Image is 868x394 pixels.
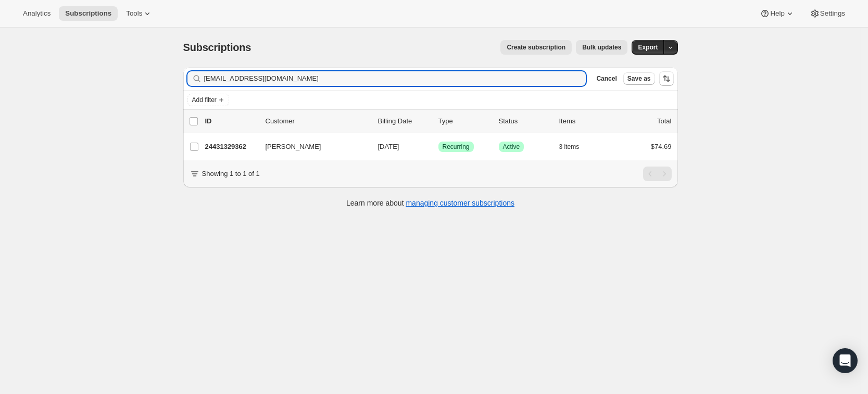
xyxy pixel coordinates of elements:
[559,143,580,151] span: 3 items
[803,6,851,21] button: Settings
[259,138,363,155] button: [PERSON_NAME]
[576,40,627,55] button: Bulk updates
[17,6,57,21] button: Analytics
[205,139,672,154] div: 24431329362[PERSON_NAME][DATE]SuccessRecurringSuccessActive3 items$74.69
[443,143,470,151] span: Recurring
[406,199,514,207] a: managing customer subscriptions
[592,72,621,85] button: Cancel
[65,9,111,18] span: Subscriptions
[120,6,159,21] button: Tools
[187,94,229,106] button: Add filter
[623,72,655,85] button: Save as
[627,74,651,83] span: Save as
[559,139,591,154] button: 3 items
[59,6,118,21] button: Subscriptions
[820,9,845,18] span: Settings
[659,71,674,86] button: Sort the results
[638,43,658,52] span: Export
[632,40,664,55] button: Export
[23,9,51,18] span: Analytics
[192,96,217,104] span: Add filter
[202,169,260,179] p: Showing 1 to 1 of 1
[204,71,586,86] input: Filter subscribers
[507,43,565,52] span: Create subscription
[582,43,621,52] span: Bulk updates
[499,116,551,126] p: Status
[126,9,142,18] span: Tools
[770,9,784,18] span: Help
[205,116,672,126] div: IDCustomerBilling DateTypeStatusItemsTotal
[651,143,672,150] span: $74.69
[266,116,370,126] p: Customer
[559,116,611,126] div: Items
[500,40,572,55] button: Create subscription
[205,142,257,152] p: 24431329362
[183,42,251,53] span: Subscriptions
[657,116,671,126] p: Total
[378,143,399,150] span: [DATE]
[266,142,321,152] span: [PERSON_NAME]
[643,167,672,181] nav: Pagination
[378,116,430,126] p: Billing Date
[438,116,490,126] div: Type
[346,198,514,208] p: Learn more about
[753,6,801,21] button: Help
[596,74,617,83] span: Cancel
[503,143,520,151] span: Active
[205,116,257,126] p: ID
[833,348,858,373] div: Open Intercom Messenger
